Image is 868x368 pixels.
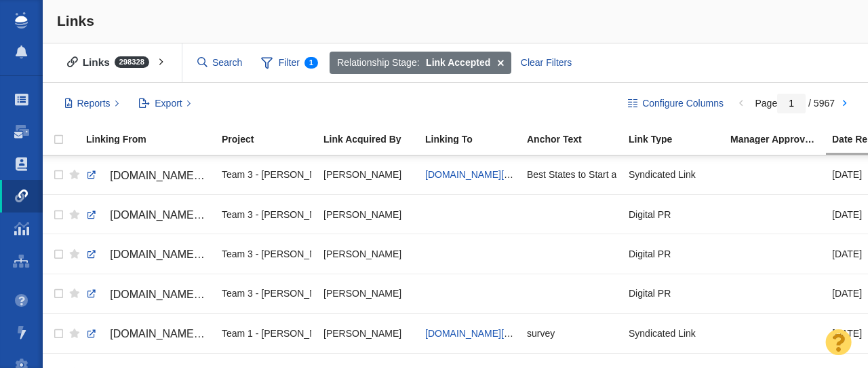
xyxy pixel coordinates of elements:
td: Jim Miller [317,274,419,313]
span: Export [155,96,182,111]
span: Configure Columns [642,96,724,111]
span: [PERSON_NAME] [323,287,401,299]
span: Syndicated Link [629,168,696,181]
span: Page / 5967 [755,98,835,109]
td: Syndicated Link [623,155,724,195]
span: [DOMAIN_NAME][URL][US_STATE] [110,170,285,181]
td: Taylor Tomita [317,155,419,195]
a: [DOMAIN_NAME][URL] [86,243,210,266]
span: 1 [304,57,318,69]
a: Linking From [86,134,220,146]
div: Team 1 - [PERSON_NAME] | [PERSON_NAME] | [PERSON_NAME]\Octane Seating\Octane Seating - Digital PR... [222,318,311,348]
span: [PERSON_NAME] [323,327,401,339]
td: Syndicated Link [623,314,724,353]
span: Digital PR [629,248,671,260]
span: [PERSON_NAME] [323,208,401,221]
span: Links [57,13,94,29]
div: survey [527,318,616,348]
div: Best States to Start a Business | Patriot 2025 State Startup Index [527,160,616,189]
span: [PERSON_NAME] [323,248,401,260]
td: Digital PR [623,195,724,234]
a: [DOMAIN_NAME][URL] [86,204,210,227]
input: Search [192,51,249,75]
td: Kyle Ochsner [317,314,419,353]
div: Manager Approved Link? [730,134,831,144]
a: Linking To [425,134,526,146]
div: Linking From [86,134,220,144]
a: Manager Approved Link? [730,134,831,146]
div: Team 3 - [PERSON_NAME] | Summer | [PERSON_NAME]\EMCI Wireless\EMCI Wireless - Digital PR - [US_ST... [222,200,311,229]
div: Clear Filters [513,52,579,75]
a: [DOMAIN_NAME][URL] [86,323,210,346]
span: Filter [254,50,325,76]
a: [DOMAIN_NAME][URL] [86,283,210,306]
div: Link Type [629,134,729,144]
div: Linking To [425,134,526,144]
div: Team 3 - [PERSON_NAME] | Summer | [PERSON_NAME]\Patriot Software\Patriot Software - Digital PR - ... [222,160,311,189]
span: [DOMAIN_NAME][URL] [110,289,224,300]
div: Team 3 - [PERSON_NAME] | Summer | [PERSON_NAME]\EMCI Wireless\EMCI Wireless - Digital PR - [US_ST... [222,239,311,268]
span: Relationship Stage: [337,56,419,70]
img: buzzstream_logo_iconsimple.png [15,12,27,29]
a: [DOMAIN_NAME][URL] [425,328,526,339]
div: Anchor Text [527,134,627,144]
button: Export [132,92,199,115]
span: Digital PR [629,208,671,221]
span: [PERSON_NAME] [323,168,401,181]
a: Link Type [629,134,729,146]
span: [DOMAIN_NAME][URL] [110,209,224,221]
div: Team 3 - [PERSON_NAME] | Summer | [PERSON_NAME]\EMCI Wireless\EMCI Wireless - Digital PR - [US_ST... [222,279,311,308]
button: Reports [57,92,127,115]
span: Syndicated Link [629,327,696,339]
div: Link Acquired By [323,134,424,144]
div: Project [222,134,322,144]
a: [DOMAIN_NAME][URL] [425,169,526,180]
td: Jim Miller [317,195,419,234]
a: Anchor Text [527,134,627,146]
span: [DOMAIN_NAME][URL] [110,249,224,260]
button: Configure Columns [620,92,732,115]
span: Reports [77,96,111,111]
a: [DOMAIN_NAME][URL][US_STATE] [86,164,210,187]
td: Jim Miller [317,234,419,274]
td: Digital PR [623,234,724,274]
td: Digital PR [623,274,724,313]
strong: Link Accepted [426,56,490,70]
span: [DOMAIN_NAME][URL] [110,328,224,339]
a: Link Acquired By [323,134,424,146]
span: Digital PR [629,287,671,299]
